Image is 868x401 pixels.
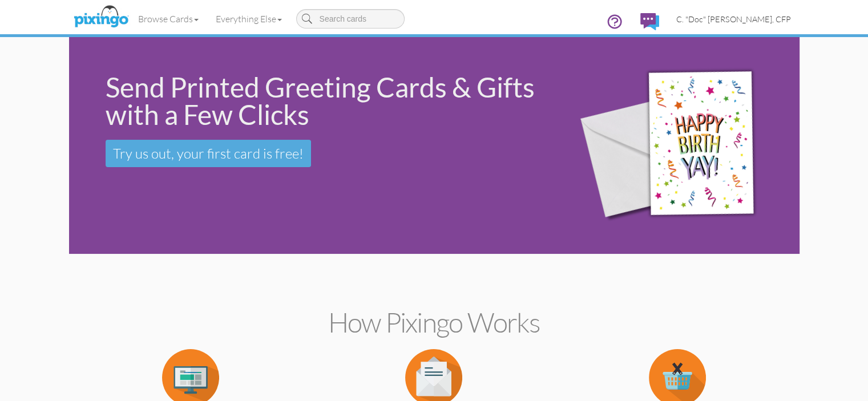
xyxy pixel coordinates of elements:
span: Try us out, your first card is free! [113,145,304,162]
img: 942c5090-71ba-4bfc-9a92-ca782dcda692.png [562,40,796,252]
a: Try us out, your first card is free! [106,140,311,167]
img: comments.svg [640,13,659,30]
span: C. "Doc" [PERSON_NAME], CFP [676,14,791,24]
img: pixingo logo [71,3,131,31]
div: Send Printed Greeting Cards & Gifts with a Few Clicks [106,74,547,128]
a: C. "Doc" [PERSON_NAME], CFP [668,5,800,34]
input: Search cards [296,9,405,29]
h2: How Pixingo works [89,307,780,338]
a: Everything Else [207,5,290,33]
a: Browse Cards [130,5,207,33]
